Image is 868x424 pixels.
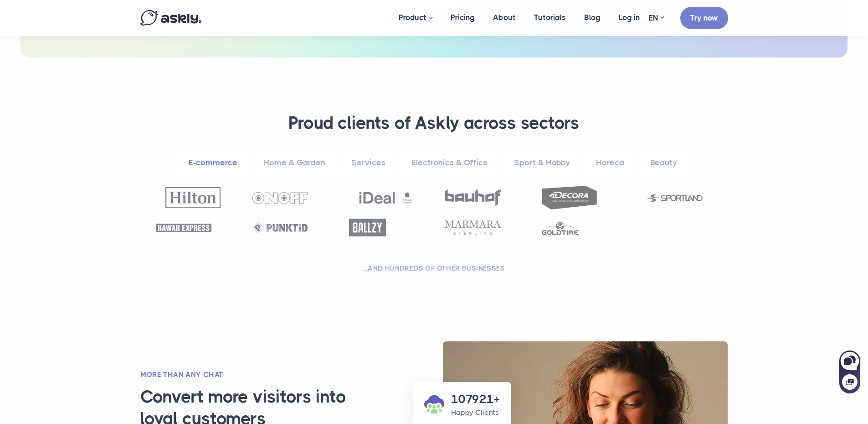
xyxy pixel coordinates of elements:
[445,189,500,206] img: Bauhof
[140,10,201,26] img: Askly
[838,349,861,394] iframe: Askly chat
[152,112,717,134] h3: Proud clients of Askly across sectors
[349,219,386,236] img: Ballzy
[252,150,337,175] a: Home & Garden
[358,187,413,208] img: Ideal
[252,192,308,204] img: OnOff
[400,150,500,175] a: Electronics & Office
[451,391,500,407] h3: 107921+
[152,264,717,273] h2: ...and hundreds of other businesses
[584,150,636,175] a: Horeca
[451,407,500,418] p: Happy Clients
[156,224,211,232] img: Hawaii Express
[445,220,500,235] img: Marmara Sterling
[502,150,582,175] a: Sport & Hobby
[177,150,249,175] a: E-commerce
[647,194,703,202] img: Sportland
[542,220,579,235] img: Goldtime
[638,150,689,175] a: Beauty
[339,150,397,175] a: Services
[680,7,728,29] a: Try now
[165,187,221,208] img: Hilton
[252,222,308,234] img: Punktid
[649,11,664,25] a: EN
[140,370,375,380] h2: More than any chat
